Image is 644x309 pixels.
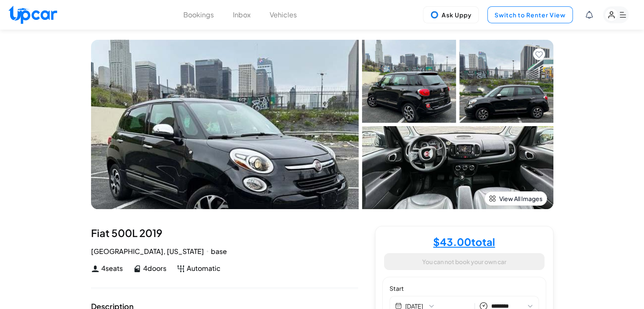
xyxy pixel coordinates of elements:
[433,237,495,247] h4: $ 43.00 total
[362,40,456,123] img: Car Image 1
[8,6,57,24] img: Upcar Logo
[362,126,553,209] img: Car Image 3
[91,40,359,209] img: Car
[489,195,496,202] img: view-all
[101,263,123,273] span: 4 seats
[430,11,439,19] img: Uppy
[390,284,539,292] label: Start
[183,10,214,20] button: Bookings
[533,48,545,60] button: Add to favorites
[487,6,573,23] button: Switch to Renter View
[423,6,479,23] button: Ask Uppy
[484,191,547,206] button: View All Images
[91,246,358,257] div: [GEOGRAPHIC_DATA], [US_STATE] base
[233,10,251,20] button: Inbox
[187,263,221,273] span: Automatic
[459,40,553,123] img: Car Image 2
[384,253,544,270] button: You can not book your own car
[91,226,358,240] div: Fiat 500L 2019
[499,194,542,203] span: View All Images
[143,263,166,273] span: 4 doors
[270,10,297,20] button: Vehicles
